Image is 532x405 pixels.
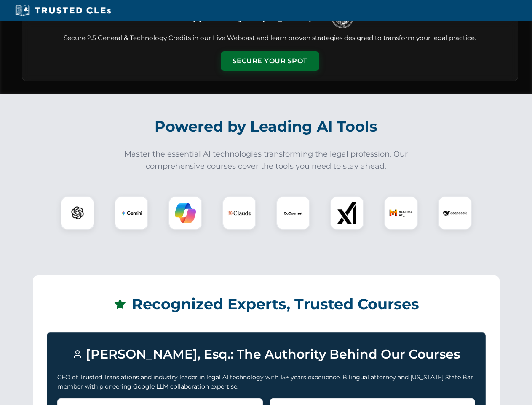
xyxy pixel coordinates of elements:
[384,196,418,230] div: Mistral AI
[443,201,467,225] img: DeepSeek Logo
[168,196,202,230] div: Copilot
[115,196,148,230] div: Gemini
[330,196,364,230] div: xAI
[33,112,500,141] h2: Powered by Leading AI Tools
[57,343,475,366] h3: [PERSON_NAME], Esq.: The Authority Behind Our Courses
[119,148,414,173] p: Master the essential AI technologies transforming the legal profession. Our comprehensive courses...
[227,201,251,225] img: Claude Logo
[121,202,142,224] img: Gemini Logo
[57,373,475,391] p: CEO of Trusted Translations and industry leader in legal AI technology with 15+ years experience....
[32,33,508,43] p: Secure 2.5 General & Technology Credits in our Live Webcast and learn proven strategies designed ...
[221,51,319,71] button: Secure Your Spot
[13,4,113,17] img: Trusted CLEs
[222,196,256,230] div: Claude
[175,202,196,224] img: Copilot Logo
[61,196,94,230] div: ChatGPT
[337,202,358,224] img: xAI Logo
[65,201,90,225] img: ChatGPT Logo
[276,196,310,230] div: CoCounsel
[283,202,304,224] img: CoCounsel Logo
[438,196,472,230] div: DeepSeek
[389,201,413,225] img: Mistral AI Logo
[47,289,486,319] h2: Recognized Experts, Trusted Courses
